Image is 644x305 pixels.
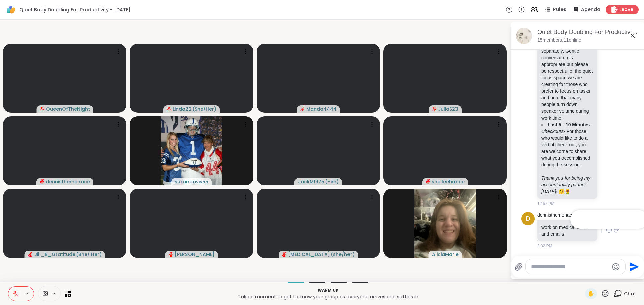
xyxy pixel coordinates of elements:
[167,107,171,111] span: audio-muted
[531,263,609,270] textarea: Type your message
[34,251,75,258] span: Jill_B_Gratitude
[426,179,430,184] span: audio-muted
[75,287,581,293] p: Warm up
[516,28,532,44] img: Quiet Body Doubling For Productivity - Friday, Oct 10
[541,121,593,168] li: - - For those who would like to do a verbal check out, you are welcome to share what you accompli...
[588,290,594,298] span: ✋
[173,106,192,112] span: Linda22
[537,201,554,207] span: 12:57 PM
[175,251,215,258] span: [PERSON_NAME]
[602,213,616,226] button: Select Reaction: Heart
[438,106,458,112] span: JuliaS23
[541,129,563,134] em: Checkouts
[432,251,459,258] span: AliciaMarie
[612,263,620,271] button: Emoji picker
[541,27,593,121] li: - - We will mute ourselves and complete our tasks separately. Gentle conversation is appropriate ...
[541,175,590,194] em: Thank you for being my accountability partner [DATE]!
[617,213,631,226] button: Select Reaction: Sad
[624,290,636,297] span: Chat
[537,243,552,249] span: 3:32 PM
[76,251,102,258] span: ( She/ Her )
[46,178,90,185] span: dennisthemenace
[300,107,305,111] span: audio-muted
[175,178,208,185] span: suzandavis55
[626,259,641,274] button: Send
[40,107,45,111] span: audio-muted
[537,37,581,44] p: 15 members, 11 online
[553,6,566,13] span: Rules
[432,178,465,185] span: shelleehance
[46,106,90,112] span: QueenOfTheNight
[192,106,216,112] span: ( She/Her )
[619,6,633,13] span: Leave
[325,178,339,185] span: ( Him )
[432,107,437,111] span: audio-muted
[40,179,44,184] span: audio-muted
[288,251,330,258] span: [MEDICAL_DATA]
[28,252,33,257] span: audio-muted
[75,293,581,300] p: Take a moment to get to know your group as everyone arrives and settles in
[581,6,600,13] span: Agenda
[537,212,575,219] a: dennisthemenace
[559,189,565,194] span: 🤗
[541,224,593,237] p: work on medical claims and emails
[19,6,131,13] span: Quiet Body Doubling For Productivity - [DATE]
[565,189,570,194] span: 🌻
[5,4,17,15] img: ShareWell Logomark
[526,214,530,223] span: d
[588,213,601,226] button: Select Reaction: Thumbs up
[414,189,476,258] img: AliciaMarie
[298,178,324,185] span: JackM1975
[282,252,287,257] span: audio-muted
[169,252,173,257] span: audio-muted
[573,213,586,226] button: Select Reaction: Joy
[161,116,222,185] img: suzandavis55
[537,28,639,36] div: Quiet Body Doubling For Productivity - [DATE]
[331,251,355,258] span: ( she/her )
[306,106,337,112] span: Manda4444
[548,122,590,127] strong: Last 5 - 10 Minutes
